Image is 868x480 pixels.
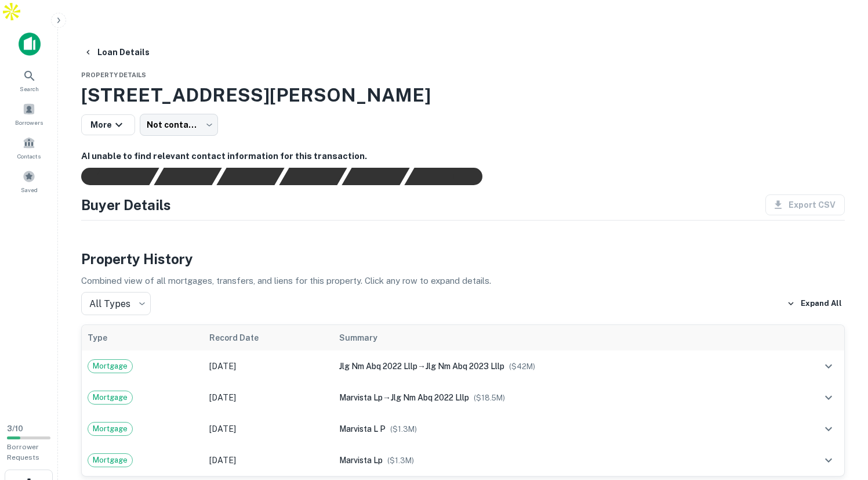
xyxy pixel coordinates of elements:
span: ($ 1.3M ) [387,456,414,465]
div: → [339,360,771,373]
button: More [81,114,135,135]
div: → [339,391,771,404]
button: Expand All [784,295,845,312]
td: [DATE] [204,351,334,382]
div: All Types [81,292,151,315]
button: expand row [819,450,838,470]
span: 3 / 10 [7,424,23,433]
td: [DATE] [204,413,334,445]
span: ($ 42M ) [509,362,535,371]
span: jlg nm abq 2023 lllp [426,362,504,371]
div: Sending borrower request to AI... [67,168,154,185]
span: jlg nm abq 2022 lllp [391,393,469,402]
span: Borrowers [15,118,43,127]
span: Saved [21,185,38,194]
img: capitalize-icon.png [19,33,41,56]
span: Mortgage [88,454,132,466]
span: Mortgage [88,423,132,435]
th: Summary [333,325,777,351]
div: Not contacted [140,114,218,136]
a: Borrowers [3,98,55,129]
div: Principals found, AI now looking for contact information... [279,168,347,185]
span: Borrower Requests [7,443,39,461]
span: Search [20,84,39,93]
span: ($ 18.5M ) [474,394,505,402]
div: Principals found, still searching for contact information. This may take time... [342,168,409,185]
button: expand row [819,356,838,376]
a: Saved [3,165,55,197]
span: Property Details [81,71,146,78]
td: [DATE] [204,382,334,413]
span: marvista lp [339,393,383,402]
span: Mortgage [88,360,132,372]
h4: Property History [81,248,845,269]
span: ($ 1.3M ) [390,425,417,434]
span: Mortgage [88,392,132,403]
h3: [STREET_ADDRESS][PERSON_NAME] [81,81,845,109]
iframe: Chat Widget [810,387,868,443]
h4: Buyer Details [81,194,171,215]
td: [DATE] [204,445,334,476]
a: Contacts [3,132,55,163]
div: Your request is received and processing... [154,168,221,185]
th: Type [82,325,204,351]
button: Loan Details [79,42,154,63]
th: Record Date [204,325,334,351]
span: marvista l p [339,424,386,434]
h6: AI unable to find relevant contact information for this transaction. [81,150,845,163]
div: Documents found, AI parsing details... [216,168,284,185]
div: AI fulfillment process complete. [405,168,496,185]
span: marvista lp [339,456,383,465]
p: Combined view of all mortgages, transfers, and liens for this property. Click any row to expand d... [81,274,845,288]
span: Contacts [17,151,41,161]
span: jlg nm abq 2022 lllp [339,362,417,371]
a: Search [3,64,55,96]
